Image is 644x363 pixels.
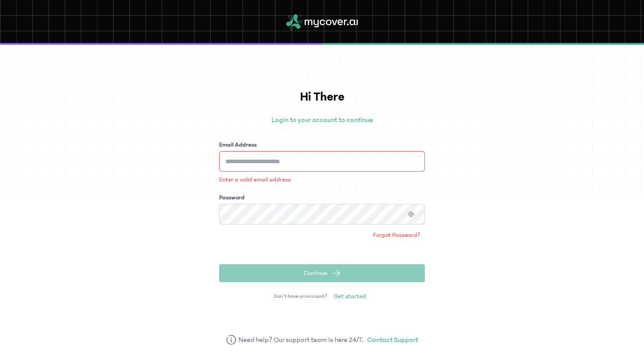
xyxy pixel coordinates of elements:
[329,289,370,304] a: Get started
[373,231,420,240] span: Forgot Password?
[369,228,425,242] a: Forgot Password?
[274,293,327,300] span: Don’t have an account?
[334,292,366,301] span: Get started
[219,193,245,202] label: Password
[219,114,425,125] p: Login to your account to continue
[367,334,418,345] a: Contact Support
[219,140,257,149] label: Email Address
[219,175,425,184] p: Enter a valid email address
[304,269,327,278] span: Continue
[219,88,425,106] h1: Hi There
[219,264,425,282] button: Continue
[238,334,364,345] span: Need help? Our support team is here 24/7.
